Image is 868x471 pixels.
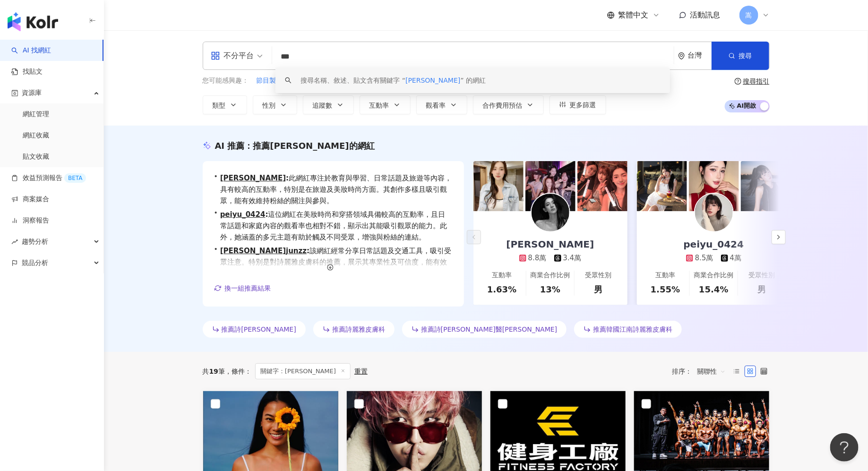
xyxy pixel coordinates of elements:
span: 關鍵字：[PERSON_NAME] [255,363,351,379]
span: environment [678,52,685,60]
div: 受眾性別 [749,271,775,280]
a: [PERSON_NAME] [220,174,286,182]
div: • [214,209,453,243]
div: 男 [594,283,603,295]
span: 追蹤數 [313,102,333,109]
button: 互動率 [360,95,411,114]
div: 3.4萬 [563,253,582,263]
span: question-circle [735,78,741,85]
img: post-image [637,161,687,211]
span: 資源庫 [22,82,42,103]
button: 觀看率 [416,95,467,114]
img: post-image [689,161,739,211]
a: 貼文收藏 [23,152,49,162]
div: 4萬 [730,253,742,263]
img: post-image [525,161,576,211]
span: 類型 [213,102,226,109]
a: 洞察報告 [11,216,49,225]
span: 推薦詩麗雅皮膚科 [332,325,385,333]
a: [PERSON_NAME]junzz [220,247,307,255]
span: 繁體中文 [619,10,649,20]
a: 效益預測報告BETA [11,173,86,183]
span: 嵩 [746,10,752,20]
span: 活動訊息 [690,10,721,19]
div: 8.8萬 [528,253,547,263]
div: [PERSON_NAME] [497,238,604,251]
a: 網紅管理 [23,110,49,119]
img: KOL Avatar [695,194,733,231]
div: 搜尋名稱、敘述、貼文含有關鍵字 “ ” 的網紅 [301,75,486,86]
div: 互動率 [492,271,512,280]
span: 此網紅專注於教育與學習、日常話題及旅遊等內容，具有較高的互動率，特別是在旅遊及美妝時尚方面。其創作多樣且吸引觀眾，能有效維持粉絲的關注與參與。 [220,172,453,206]
div: 不分平台 [211,48,254,63]
span: 搜尋 [739,52,752,60]
a: 找貼文 [11,67,43,77]
div: 台灣 [688,51,712,60]
button: 更多篩選 [550,95,606,114]
span: 推薦詩[PERSON_NAME]醫[PERSON_NAME] [421,325,558,333]
div: • [214,172,453,206]
div: • [214,245,453,279]
span: appstore [211,51,220,60]
img: post-image [473,161,524,211]
button: 性別 [253,95,297,114]
img: logo [8,12,58,31]
div: 互動率 [655,271,675,280]
span: 競品分析 [22,252,48,274]
span: 這位網紅在美妝時尚和穿搭領域具備較高的互動率，且日常話題和家庭內容的觀看率也相對不錯，顯示出其能吸引觀眾的能力。此外，她涵蓋的多元主題有助於觸及不同受眾，增強與粉絲的連結。 [220,209,453,243]
span: 19 [209,368,218,375]
div: 商業合作比例 [694,271,733,280]
span: 節目製作人 [257,76,290,86]
span: 推薦韓國江南詩麗雅皮膚科 [593,325,672,333]
div: 搜尋指引 [743,77,770,85]
div: 8.5萬 [695,253,713,263]
span: [PERSON_NAME] [405,77,460,84]
span: search [285,77,292,84]
div: 男 [758,283,766,295]
div: 13% [540,283,560,295]
span: 更多篩選 [570,101,596,109]
a: peiyu_04248.5萬4萬互動率1.55%商業合作比例15.4%受眾性別男 [637,211,791,305]
a: [PERSON_NAME]8.8萬3.4萬互動率1.63%商業合作比例13%受眾性別男 [473,211,627,305]
div: 1.55% [651,283,680,295]
span: 互動率 [370,102,389,109]
span: 您可能感興趣： [203,76,249,86]
span: rise [11,239,18,245]
span: : [266,210,268,219]
div: 重置 [354,368,368,375]
a: searchAI 找網紅 [11,46,51,55]
img: post-image [741,161,791,211]
div: 排序： [672,364,731,379]
span: 合作費用預估 [483,102,523,109]
span: 換一組推薦結果 [225,284,271,292]
button: 類型 [203,95,247,114]
span: : [286,174,289,182]
iframe: Help Scout Beacon - Open [830,433,859,462]
button: 搜尋 [712,42,769,70]
div: AI 推薦 ： [215,140,375,152]
span: 推薦詩[PERSON_NAME] [222,325,296,333]
span: 性別 [263,102,276,109]
div: 1.63% [487,283,516,295]
a: peiyu_0424 [220,210,266,219]
div: 商業合作比例 [530,271,570,280]
div: peiyu_0424 [674,238,754,251]
div: 15.4% [699,283,728,295]
span: 觀看率 [426,102,446,109]
button: 換一組推薦結果 [214,281,272,295]
span: 條件 ： [225,368,251,375]
span: 關聯性 [697,364,726,379]
a: 網紅收藏 [23,131,49,140]
button: 節目製作人 [256,76,290,86]
img: post-image [577,161,627,211]
a: 商案媒合 [11,195,49,204]
span: 該網紅經常分享日常話題及交通工具，吸引受眾注意。特別是對詩麗雅皮膚科的推薦，展示其專業性及可信度，能有效提升品牌形象。 [220,245,453,279]
button: 追蹤數 [303,95,354,114]
span: 趨勢分析 [22,231,48,252]
span: 推薦[PERSON_NAME]的網紅 [253,141,374,151]
div: 共 筆 [203,368,225,375]
span: : [307,247,309,255]
div: 受眾性別 [585,271,612,280]
img: KOL Avatar [532,194,569,231]
button: 合作費用預估 [473,95,544,114]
